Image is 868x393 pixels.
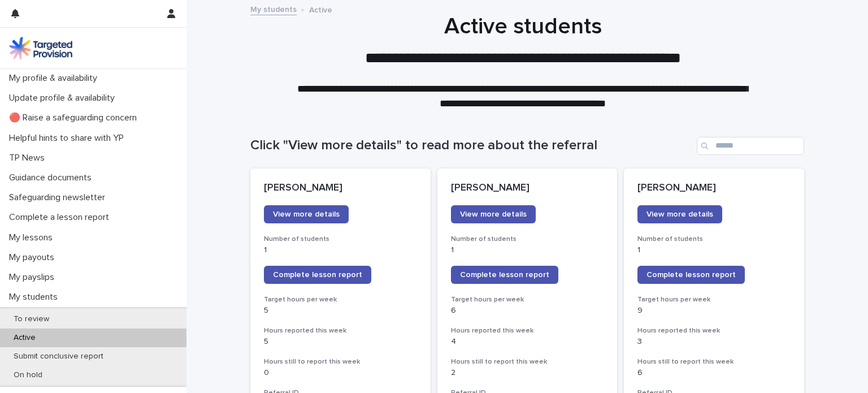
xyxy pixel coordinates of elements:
span: View more details [460,210,527,218]
span: Complete lesson report [646,271,736,279]
p: Update profile & availability [5,93,124,103]
h3: Hours reported this week [451,326,604,335]
p: My lessons [5,232,62,243]
h3: Target hours per week [637,295,791,304]
p: 5 [264,337,417,347]
p: Active [309,3,332,15]
p: My students [5,292,67,303]
a: View more details [637,205,722,223]
h1: Click "View more details" to read more about the referral [250,137,692,154]
h3: Number of students [637,235,791,244]
h1: Active students [246,13,800,40]
p: On hold [5,370,51,380]
p: Active [5,333,45,343]
p: Safeguarding newsletter [5,192,114,203]
a: Complete lesson report [264,266,371,284]
p: 🔴 Raise a safeguarding concern [5,113,146,123]
p: Complete a lesson report [5,212,118,223]
p: 6 [451,306,604,316]
span: View more details [646,210,713,218]
h3: Number of students [451,235,604,244]
p: 2 [451,368,604,378]
p: 1 [451,245,604,255]
p: Guidance documents [5,172,101,183]
p: 1 [637,245,791,255]
p: 6 [637,368,791,378]
a: View more details [451,205,536,223]
p: 5 [264,306,417,316]
a: Complete lesson report [637,266,745,284]
a: Complete lesson report [451,266,558,284]
input: Search [697,137,804,155]
h3: Hours still to report this week [264,357,417,366]
p: TP News [5,153,54,163]
p: My payouts [5,252,63,263]
p: 3 [637,337,791,347]
h3: Hours reported this week [264,326,417,335]
h3: Number of students [264,235,417,244]
p: Submit conclusive report [5,352,112,361]
p: 4 [451,337,604,347]
img: M5nRWzHhSzIhMunXDL62 [9,37,72,59]
h3: Hours reported this week [637,326,791,335]
p: 9 [637,306,791,316]
h3: Hours still to report this week [451,357,604,366]
h3: Target hours per week [264,295,417,304]
a: View more details [264,205,349,223]
p: My payslips [5,272,63,283]
h3: Hours still to report this week [637,357,791,366]
p: Helpful hints to share with YP [5,133,133,144]
h3: Target hours per week [451,295,604,304]
a: My students [250,2,297,15]
p: [PERSON_NAME] [637,182,791,195]
p: [PERSON_NAME] [451,182,604,195]
p: To review [5,314,58,324]
p: 1 [264,245,417,255]
span: Complete lesson report [273,271,362,279]
span: View more details [273,210,340,218]
p: 0 [264,368,417,378]
p: [PERSON_NAME] [264,182,417,195]
p: My profile & availability [5,73,106,84]
span: Complete lesson report [460,271,549,279]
